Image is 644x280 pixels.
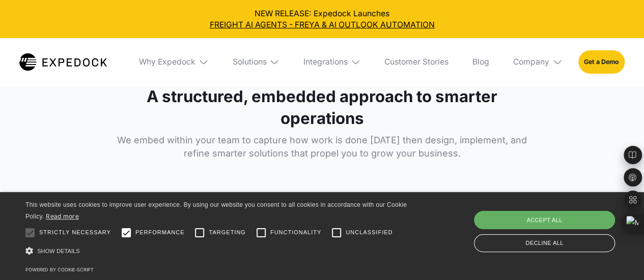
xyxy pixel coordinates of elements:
span: Strictly necessary [39,228,111,237]
a: Customer Stories [377,38,457,86]
div: Why Expedock [139,57,195,67]
span: Functionality [270,228,321,237]
a: FREIGHT AI AGENTS - FREYA & AI OUTLOOK AUTOMATION [8,19,636,30]
strong: A structured, embedded approach to smarter operations [111,86,533,130]
div: Decline all [474,234,615,252]
div: Integrations [303,57,348,67]
a: Get a Demo [578,50,625,73]
div: NEW RELEASE: Expedock Launches [8,8,636,30]
span: Unclassified [346,228,393,237]
span: Targeting [209,228,245,237]
iframe: Chat Widget [593,231,644,280]
div: Integrations [295,38,369,86]
div: Company [505,38,570,86]
a: Read more [46,212,79,220]
div: Accept all [474,211,615,229]
div: Show details [25,244,411,258]
span: Performance [135,228,185,237]
div: Solutions [232,57,266,67]
a: Blog [465,38,497,86]
div: Company [513,57,549,67]
span: This website uses cookies to improve user experience. By using our website you consent to all coo... [25,201,407,220]
span: Show details [37,248,80,254]
div: Why Expedock [131,38,216,86]
div: Solutions [225,38,288,86]
p: We embed within your team to capture how work is done [DATE] then design, implement, and refine s... [111,134,533,160]
a: Powered by cookie-script [25,267,94,272]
